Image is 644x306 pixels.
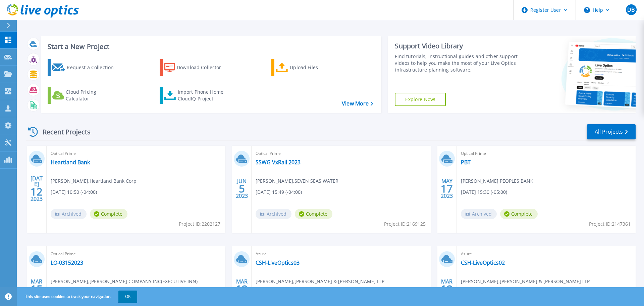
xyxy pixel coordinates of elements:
[461,177,533,185] span: [PERSON_NAME] , PEOPLES BANK
[66,89,119,102] div: Cloud Pricing Calculator
[51,188,97,196] span: [DATE] 10:50 (-04:00)
[239,186,245,191] span: 5
[51,177,137,185] span: [PERSON_NAME] , Heartland Bank Corp
[461,278,590,285] span: [PERSON_NAME] , [PERSON_NAME] & [PERSON_NAME] LLP
[235,176,248,201] div: JUN 2023
[461,150,632,157] span: Optical Prime
[440,176,453,201] div: MAY 2023
[500,209,538,219] span: Complete
[395,93,446,106] a: Explore Now!
[48,59,122,76] a: Request a Collection
[461,159,471,166] a: PBT
[627,7,635,12] span: DB
[48,43,373,50] h3: Start a New Project
[256,188,302,196] span: [DATE] 15:49 (-04:00)
[31,286,43,292] span: 15
[461,259,505,266] a: CSH-LiveOptics02
[236,286,248,292] span: 13
[256,250,426,258] span: Azure
[256,259,300,266] a: CSH-LiveOptics03
[51,250,221,258] span: Optical Prime
[461,250,632,258] span: Azure
[441,286,453,292] span: 13
[51,259,83,266] a: LO-03152023
[30,277,43,301] div: MAR 2023
[589,220,631,228] span: Project ID: 2147361
[256,150,426,157] span: Optical Prime
[177,61,230,74] div: Download Collector
[51,278,198,285] span: [PERSON_NAME] , [PERSON_NAME] COMPANY INC(EXECUTIVE INN)
[256,177,338,185] span: [PERSON_NAME] , SEVEN SEAS WATER
[342,100,373,107] a: View More
[441,186,453,191] span: 17
[235,277,248,301] div: MAR 2023
[90,209,127,219] span: Complete
[461,209,497,219] span: Archived
[395,42,521,50] div: Support Video Library
[384,220,426,228] span: Project ID: 2169125
[256,159,301,166] a: SSWG VxRail 2023
[179,220,220,228] span: Project ID: 2202127
[587,124,636,139] a: All Projects
[48,87,122,104] a: Cloud Pricing Calculator
[295,209,332,219] span: Complete
[51,159,90,166] a: Heartland Bank
[31,189,43,194] span: 12
[256,209,291,219] span: Archived
[290,61,343,74] div: Upload Files
[256,278,384,285] span: [PERSON_NAME] , [PERSON_NAME] & [PERSON_NAME] LLP
[461,188,507,196] span: [DATE] 15:30 (-05:00)
[395,53,521,73] div: Find tutorials, instructional guides and other support videos to help you make the most of your L...
[18,291,137,303] span: This site uses cookies to track your navigation.
[440,277,453,301] div: MAR 2023
[118,291,137,303] button: OK
[51,209,87,219] span: Archived
[178,89,230,102] div: Import Phone Home CloudIQ Project
[26,124,100,140] div: Recent Projects
[67,61,120,74] div: Request a Collection
[271,59,346,76] a: Upload Files
[51,150,221,157] span: Optical Prime
[30,176,43,201] div: [DATE] 2023
[160,59,234,76] a: Download Collector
